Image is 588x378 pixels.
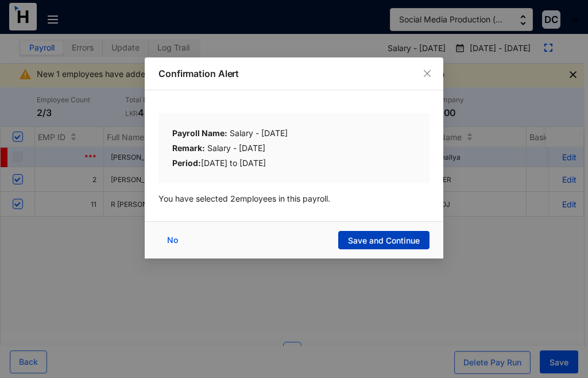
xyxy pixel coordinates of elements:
span: No [167,234,178,246]
b: Period: [172,158,201,168]
div: Salary - [DATE] [172,142,416,157]
div: [DATE] to [DATE] [172,157,416,169]
button: Save and Continue [338,231,430,249]
p: Confirmation Alert [158,67,430,80]
b: Remark: [172,143,205,153]
b: Payroll Name: [172,128,227,138]
button: Close [421,67,434,80]
span: You have selected 2 employees in this payroll. [158,194,330,203]
div: Salary - [DATE] [172,127,416,142]
span: close [423,69,432,78]
span: Save and Continue [348,235,420,246]
button: No [158,231,189,249]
